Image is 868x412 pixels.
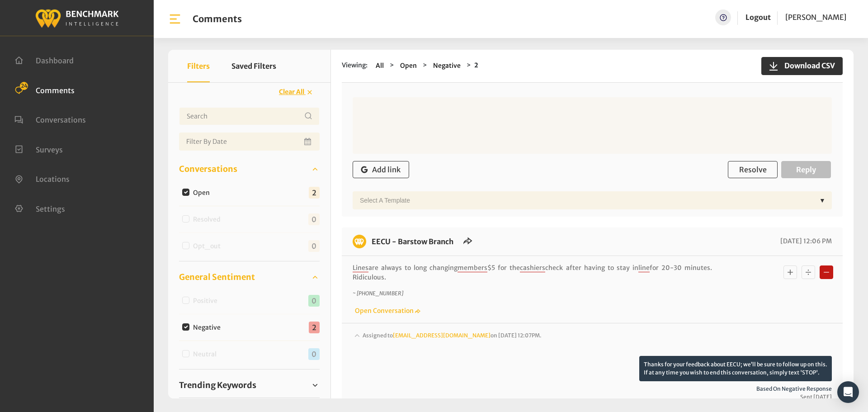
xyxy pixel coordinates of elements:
[778,237,832,245] span: [DATE] 12:06 PM
[179,133,320,151] input: Date range input field
[353,290,403,297] i: ~ [PHONE_NUMBER]
[837,381,859,403] div: Open Intercom Messenger
[36,56,74,65] span: Dashboard
[363,332,542,339] span: Assigned to on [DATE] 12:07PM.
[353,393,832,401] span: Sent [DATE]
[353,264,368,272] span: Lines
[474,61,478,69] strong: 2
[308,240,320,252] span: 0
[36,115,86,124] span: Conversations
[373,61,387,71] button: All
[308,295,320,307] span: 0
[35,7,119,29] img: benchmark
[279,88,304,96] span: Clear All
[36,145,63,154] span: Surveys
[397,61,420,71] button: Open
[168,12,182,26] img: bar
[182,323,189,331] input: Negative
[14,85,75,94] a: Comments 24
[520,264,545,272] span: cashiers
[179,162,320,176] a: Conversations
[781,263,835,281] div: Basic example
[393,332,491,339] a: [EMAIL_ADDRESS][DOMAIN_NAME]
[728,161,778,178] button: Resolve
[36,85,75,95] span: Comments
[430,61,463,71] button: Negative
[179,163,237,175] span: Conversations
[745,13,771,22] a: Logout
[187,50,210,82] button: Filters
[182,189,189,196] input: Open
[179,270,320,284] a: General Sentiment
[342,61,368,71] span: Viewing:
[14,174,70,183] a: Locations
[231,50,276,82] button: Saved Filters
[639,356,832,381] p: Thanks for your feedback about EECU; we’ll be sure to follow up on this. If at any time you wish ...
[308,213,320,225] span: 0
[179,271,255,283] span: General Sentiment
[779,60,835,71] span: Download CSV
[353,331,832,356] div: Assigned to[EMAIL_ADDRESS][DOMAIN_NAME]on [DATE] 12:07PM.
[785,9,846,25] a: [PERSON_NAME]
[309,187,320,199] span: 2
[179,107,320,125] input: Username
[353,161,409,178] button: Add link
[302,133,314,151] button: Open Calendar
[193,14,242,24] h1: Comments
[14,114,86,123] a: Conversations
[372,237,453,246] a: EECU - Barstow Branch
[353,385,832,393] span: Based on negative response
[458,264,487,272] span: members
[745,9,771,25] a: Logout
[36,204,65,213] span: Settings
[353,263,712,282] p: are always to long changing $5 for the check after having to stay in for 20-30 minutes. Ridiculous.
[190,242,228,251] label: Opt_out
[638,264,650,272] span: line
[179,379,256,391] span: Trending Keywords
[190,188,217,198] label: Open
[739,165,767,174] span: Resolve
[190,215,228,224] label: Resolved
[353,307,420,315] a: Open Conversation
[36,175,70,184] span: Locations
[14,55,74,64] a: Dashboard
[14,144,63,153] a: Surveys
[179,379,320,392] a: Trending Keywords
[309,322,320,333] span: 2
[816,191,829,209] div: ▼
[14,204,65,213] a: Settings
[308,348,320,360] span: 0
[190,296,225,306] label: Positive
[355,191,816,209] div: Select a Template
[353,235,366,248] img: benchmark
[366,235,459,248] h6: EECU - Barstow Branch
[273,84,320,100] button: Clear All
[190,323,228,332] label: Negative
[761,57,843,75] button: Download CSV
[190,350,224,359] label: Neutral
[20,82,28,90] span: 24
[785,13,846,22] span: [PERSON_NAME]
